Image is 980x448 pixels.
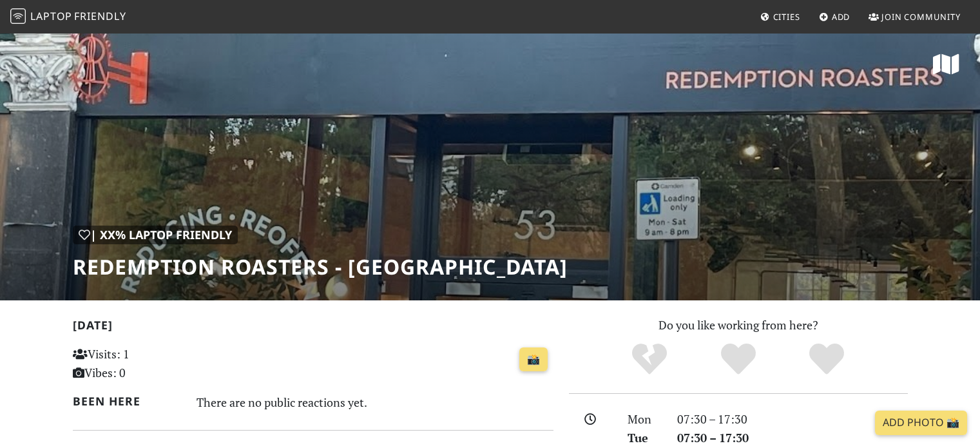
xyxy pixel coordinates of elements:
[814,5,856,28] a: Add
[773,11,800,23] span: Cities
[73,318,553,337] h2: [DATE]
[30,9,72,23] span: Laptop
[569,316,908,335] p: Do you like working from here?
[863,5,966,28] a: Join Community
[669,410,916,429] div: 07:30 – 17:30
[875,411,967,435] a: Add Photo 📸
[881,11,961,23] span: Join Community
[73,255,568,279] h1: Redemption Roasters - [GEOGRAPHIC_DATA]
[197,392,553,413] div: There are no public reactions yet.
[782,342,871,377] div: Definitely!
[832,11,850,23] span: Add
[605,342,694,377] div: No
[519,347,548,372] a: 📸
[694,342,783,377] div: Yes
[669,429,916,447] div: 07:30 – 17:30
[73,394,182,408] h2: Been here
[73,226,238,244] div: | XX% Laptop Friendly
[620,429,669,447] div: Tue
[755,5,805,28] a: Cities
[73,345,223,382] p: Visits: 1 Vibes: 0
[10,6,126,28] a: LaptopFriendly LaptopFriendly
[74,9,126,23] span: Friendly
[620,410,669,429] div: Mon
[10,8,26,24] img: LaptopFriendly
